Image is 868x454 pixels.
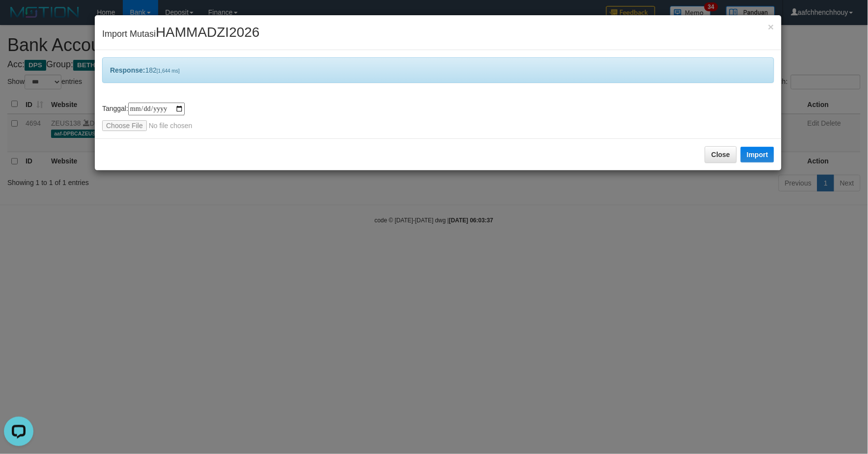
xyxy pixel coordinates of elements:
span: × [768,21,774,32]
button: Open LiveChat chat widget [4,4,33,33]
div: 182 [102,57,774,83]
b: Response: [110,66,145,74]
div: Tanggal: [102,103,774,131]
button: Close [768,22,774,32]
button: Close [705,146,736,163]
button: Import [741,147,774,162]
span: [1,644 ms] [157,68,180,74]
span: HAMMADZI2026 [156,25,260,40]
span: Import Mutasi [102,29,260,39]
